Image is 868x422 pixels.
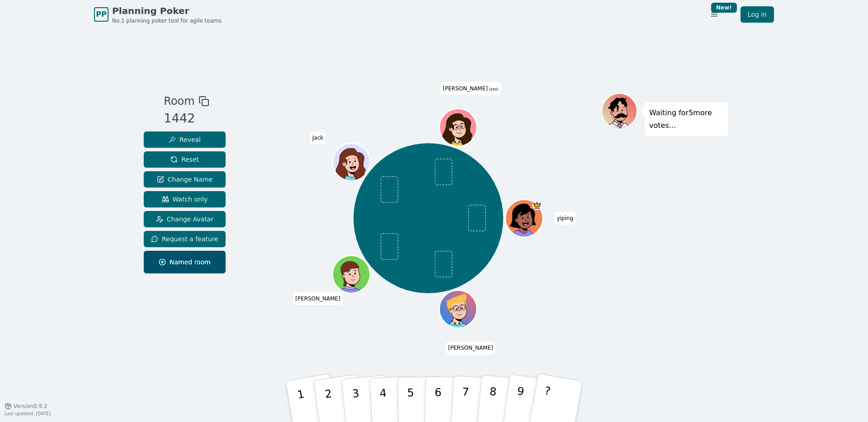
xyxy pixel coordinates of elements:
span: Version 0.9.2 [14,403,47,410]
span: Last updated: [DATE] [5,411,51,416]
span: PP [96,9,106,20]
span: Change Name [157,175,212,184]
button: Change Name [144,171,226,188]
span: Click to change your name [310,131,325,144]
button: Watch only [144,191,226,207]
span: yiping is the host [532,201,542,210]
span: Reveal [169,135,201,144]
span: Click to change your name [293,292,343,305]
a: Log in [741,6,774,23]
button: Change Avatar [144,211,226,227]
p: Waiting for 5 more votes... [649,107,723,132]
span: Click to change your name [446,342,495,354]
span: Planning Poker [112,5,222,17]
span: Reset [170,155,199,164]
button: Version0.9.2 [5,403,47,410]
span: Watch only [162,195,208,204]
button: New! [706,6,722,23]
div: 1442 [164,109,209,128]
span: Named room [159,258,211,267]
span: Request a feature [151,234,218,244]
button: Named room [144,251,226,273]
span: No.1 planning poker tool for agile teams [112,17,222,24]
a: PPPlanning PokerNo.1 planning poker tool for agile teams [94,5,222,24]
button: Reveal [144,131,226,148]
span: (you) [488,87,499,91]
button: Click to change your avatar [440,110,476,145]
button: Request a feature [144,231,226,247]
div: New! [711,3,737,13]
span: Click to change your name [440,82,500,94]
span: Room [164,93,194,109]
span: Change Avatar [156,215,214,224]
span: Click to change your name [554,212,576,225]
button: Reset [144,151,226,168]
